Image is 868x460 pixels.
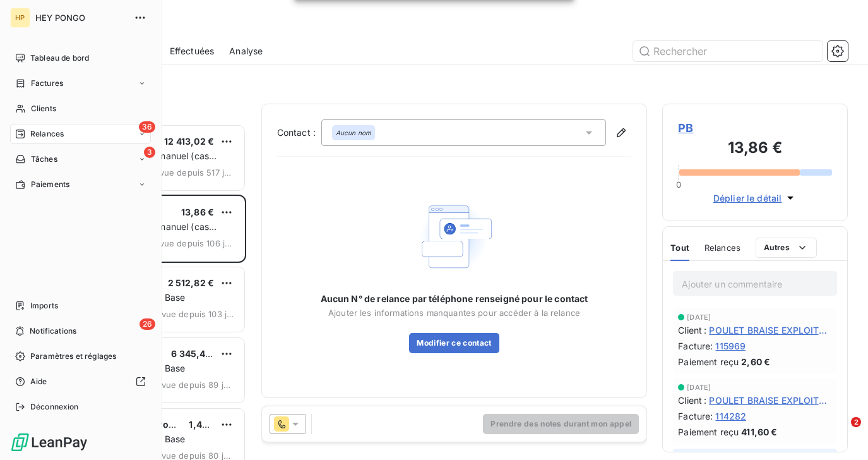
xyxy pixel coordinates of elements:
span: Facture : [678,409,713,423]
span: Imports [30,300,58,312]
span: Paiement reçu [678,425,739,439]
span: 36 [139,121,155,133]
em: Aucun nom [336,128,371,137]
span: Paramètres et réglages [30,351,116,362]
span: 26 [140,318,155,330]
span: 411,60 € [741,425,777,439]
span: prévue depuis 103 jours [148,309,234,319]
h3: 13,86 € [678,136,832,162]
span: Déconnexion [30,401,79,413]
span: Tâches [31,154,57,165]
span: Ajouter les informations manquantes pour accéder à la relance [328,308,580,318]
span: Paiements [31,179,69,190]
span: Aide [30,376,47,387]
span: 0 [676,179,681,190]
span: 1,45 € [189,419,216,430]
span: Tableau de bord [30,52,89,64]
span: prévue depuis 106 jours [146,238,234,248]
span: prévue depuis 89 jours [148,380,234,390]
label: Contact : [277,126,321,139]
span: 6 345,42 € [171,348,220,359]
span: PB [678,119,832,136]
span: Effectuées [170,45,215,57]
span: Relances [705,243,740,253]
button: Autres [756,238,817,258]
span: Clients [31,103,56,114]
span: Déplier le détail [713,191,782,205]
span: Aucun N° de relance par téléphone renseigné pour le contact [321,293,588,305]
span: [DATE] [687,313,711,321]
span: 13,86 € [181,207,214,217]
span: Tout [670,243,689,253]
span: [DATE] [687,384,711,391]
span: 2 512,82 € [168,277,215,288]
span: 114282 [715,409,746,423]
iframe: Intercom live chat [825,417,855,447]
span: 2 [851,417,861,427]
span: Facture : [678,339,713,353]
span: Relances [30,128,64,140]
span: Client : [678,324,706,337]
span: POULET BRAISE EXPLOITATION - Siège - cli_1b5b7073a3 [709,394,832,407]
button: Prendre des notes durant mon appel [483,414,639,434]
button: Déplier le détail [710,191,801,205]
span: 3 [144,147,155,158]
span: 2,60 € [741,355,770,368]
img: Empty state [413,196,494,277]
span: 12 413,02 € [164,136,214,147]
a: Aide [10,372,151,392]
img: Logo LeanPay [10,432,88,452]
span: Paiement reçu [678,355,739,368]
span: prévue depuis 517 jours [146,167,234,178]
button: Modifier ce contact [409,333,499,353]
span: HEY PONGO [35,13,126,23]
span: Client : [678,394,706,407]
span: Analyse [229,45,263,57]
span: 115969 [715,339,746,353]
span: Factures [31,78,63,89]
span: POULET BRAISE EXPLOITATION - Siège - cli_1b5b7073a3 [709,324,832,337]
div: HP [10,8,30,28]
input: Rechercher [633,41,823,61]
span: Notifications [30,325,76,337]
